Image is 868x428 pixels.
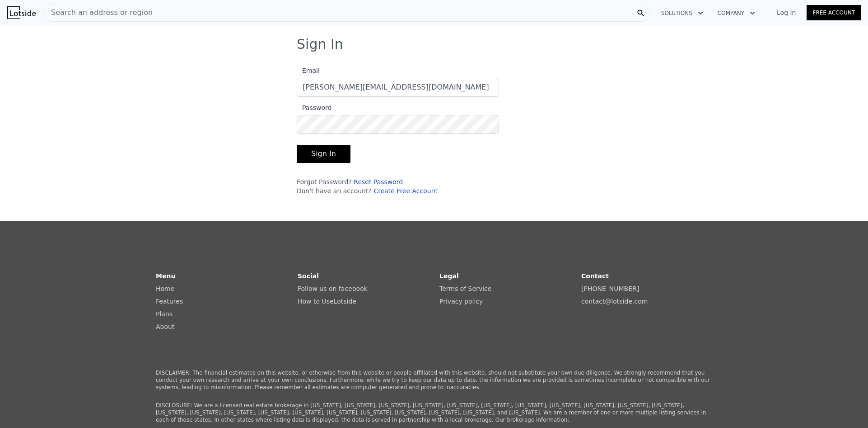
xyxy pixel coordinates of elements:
[439,298,483,305] a: Privacy policy
[297,36,571,52] h3: Sign In
[156,298,183,305] a: Features
[156,369,712,391] p: DISCLAIMER: The financial estimates on this website, or otherwise from this website or people aff...
[44,7,153,18] span: Search an address or region
[581,298,648,305] a: contact@lotside.com
[156,272,175,280] strong: Menu
[156,285,174,292] a: Home
[298,298,356,305] a: How to UseLotside
[297,104,331,111] span: Password
[297,115,499,134] input: Password
[156,323,174,330] a: About
[354,178,403,185] a: Reset Password
[581,272,609,280] strong: Contact
[298,285,368,292] a: Follow us on facebook
[581,285,639,292] a: [PHONE_NUMBER]
[807,5,861,20] a: Free Account
[439,272,459,280] strong: Legal
[298,272,319,280] strong: Social
[766,8,807,17] a: Log In
[156,310,173,318] a: Plans
[297,78,499,97] input: Email
[297,177,499,195] div: Forgot Password? Don't have an account?
[156,402,712,423] p: DISCLOSURE: We are a licensed real estate brokerage in [US_STATE], [US_STATE], [US_STATE], [US_ST...
[7,6,36,19] img: Lotside
[439,285,491,292] a: Terms of Service
[710,5,762,21] button: Company
[297,145,350,163] button: Sign In
[297,67,320,74] span: Email
[373,187,438,195] a: Create Free Account
[654,5,710,21] button: Solutions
